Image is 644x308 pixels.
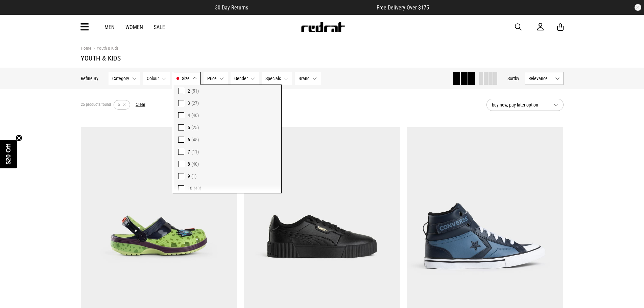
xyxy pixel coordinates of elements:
span: 5 [118,102,120,107]
button: Specials [262,72,292,85]
span: 5 [188,125,190,130]
button: Close teaser [16,135,22,141]
span: Category [112,76,129,81]
span: 9 [188,173,190,179]
span: (40) [191,161,199,167]
span: Price [207,76,217,81]
span: Size [182,76,190,81]
a: Youth & Kids [91,46,119,52]
span: 2 [188,88,190,94]
span: 25 products found [81,102,111,108]
iframe: Customer reviews powered by Trustpilot [262,4,363,11]
button: Colour [143,72,170,85]
span: Free Delivery Over $175 [377,4,429,11]
span: Specials [265,76,281,81]
span: (46) [191,113,199,118]
button: Remove filter [120,100,128,110]
a: Women [125,24,143,30]
h1: Youth & Kids [81,54,564,62]
span: (11) [191,149,199,155]
span: (40) [194,186,201,191]
p: Refine By [81,76,98,81]
span: (27) [191,100,199,106]
span: $20 Off [5,144,12,164]
span: Brand [299,76,310,81]
span: 7 [188,149,190,155]
button: Size [173,72,201,85]
span: 4 [188,113,190,118]
span: 8 [188,161,190,167]
span: 6 [188,137,190,142]
button: Brand [295,72,321,85]
span: Relevance [528,76,552,81]
span: 3 [188,100,190,106]
span: (1) [191,173,196,179]
button: Sortby [507,74,519,82]
button: Open LiveChat chat widget [5,3,26,23]
button: Price [204,72,228,85]
a: Home [81,46,91,51]
img: Redrat logo [301,22,345,32]
span: by [515,76,519,81]
button: Gender [231,72,259,85]
div: Size [173,85,282,193]
span: 10 [188,186,192,191]
span: Gender [234,76,248,81]
span: Colour [147,76,159,81]
a: Men [104,24,115,30]
span: (25) [191,125,199,130]
button: Clear [136,102,145,108]
span: 30 Day Returns [215,4,248,11]
button: buy now, pay later option [486,99,564,111]
a: Sale [154,24,165,30]
span: buy now, pay later option [492,101,548,109]
button: Relevance [525,72,564,85]
button: Category [109,72,140,85]
span: (51) [191,88,199,94]
span: (45) [191,137,199,142]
